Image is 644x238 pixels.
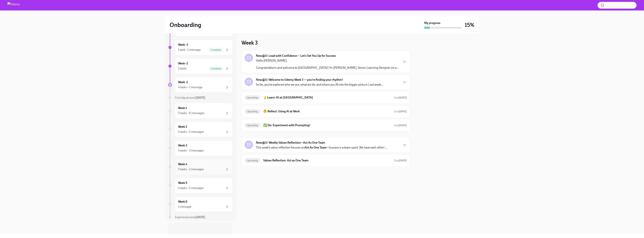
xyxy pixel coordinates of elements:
[399,110,407,113] strong: [DATE]
[263,95,391,100] h6: 💡Learn: AI at [GEOGRAPHIC_DATA]
[178,167,204,171] div: 5 tasks • 2 messages
[245,108,407,114] a: Upcoming🤔 Reflect: Using AI at WorkDue[DATE]
[178,148,204,153] div: 4 tasks • 3 messages
[465,22,474,28] h3: 15%
[178,43,188,47] h6: Week -3
[256,78,343,82] strong: New@U: Welcome to Udemy Week 3 — you’re finding your rhythm!
[168,96,233,100] a: First day at work[DATE]
[178,125,187,129] h6: Week 2
[245,157,407,163] a: UpcomingValues Reflection: Act as One TeamDue[DATE]
[168,103,233,119] a: Week 15 tasks • 6 messages
[394,96,407,99] span: October 25th, 2025 09:00
[245,124,260,127] span: Upcoming
[178,200,187,204] h6: Week 6
[178,85,202,89] div: 4 tasks • 1 message
[256,59,399,63] p: Hello [PERSON_NAME],
[196,96,205,99] strong: [DATE]
[178,111,204,115] div: 5 tasks • 6 messages
[394,96,407,99] span: Due
[178,162,187,166] h6: Week 4
[175,96,205,99] span: First day at work
[208,67,223,70] span: Complete
[256,66,399,70] p: Congratulations and welcome to [GEOGRAPHIC_DATA]! I’m [PERSON_NAME], Senior Learning Designer on ...
[178,130,204,134] div: 4 tasks • 2 messages
[394,110,407,113] span: Due
[394,124,407,127] span: Due
[196,215,205,219] strong: [DATE]
[178,48,201,52] div: 1 task • 1 message
[394,159,407,162] span: Due
[168,122,233,137] a: Week 24 tasks • 2 messages
[256,141,325,145] strong: New@U: Weekly Values Reflection—Act As One Team
[305,146,327,149] strong: Act As One Team
[245,159,260,162] span: Upcoming
[394,159,407,162] span: October 28th, 2025 09:00
[168,140,233,156] a: Week 34 tasks • 3 messages
[178,106,187,110] h6: Week 1
[245,96,260,99] span: Upcoming
[394,124,407,127] span: October 25th, 2025 09:00
[394,110,407,113] span: October 25th, 2025 09:00
[208,48,223,51] span: Complete
[178,143,187,148] h6: Week 3
[178,186,204,190] div: 4 tasks • 2 messages
[168,196,233,212] a: Week 61 message
[168,58,233,74] a: Week -22 tasksComplete
[168,159,233,175] a: Week 45 tasks • 2 messages
[399,159,407,162] strong: [DATE]
[256,54,336,58] strong: New@U: Lead with Confidence — Let’s Set You Up for Success
[256,83,383,87] p: So far, you’ve explored who we are, what we do, and where you fit into the bigger picture. Last w...
[245,110,260,113] span: Upcoming
[178,61,188,66] h6: Week -2
[178,205,191,209] div: 1 message
[263,158,391,163] h6: Values Reflection: Act as One Team
[245,95,407,101] a: Upcoming💡Learn: AI at [GEOGRAPHIC_DATA]Due[DATE]
[178,181,187,185] h6: Week 5
[175,215,205,219] span: Experience ends
[241,39,258,46] h3: Week 3
[7,2,20,8] img: Udemy
[263,109,391,113] h6: 🤔 Reflect: Using AI at Work
[178,80,188,84] h6: Week -1
[424,21,440,25] strong: My progress
[178,66,187,71] div: 2 tasks
[168,178,233,193] a: Week 54 tasks • 2 messages
[256,145,387,150] p: This week’s value reflection focuses on —Success is a team sport. We have each other'...
[168,77,233,93] a: Week -14 tasks • 1 message
[168,40,233,55] a: Week -31 task • 1 messageComplete
[245,122,407,128] a: Upcoming✅ Do: Experiment with Prompting!Due[DATE]
[263,123,391,127] h6: ✅ Do: Experiment with Prompting!
[399,96,407,99] strong: [DATE]
[170,21,201,29] h2: Onboarding
[399,124,407,127] strong: [DATE]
